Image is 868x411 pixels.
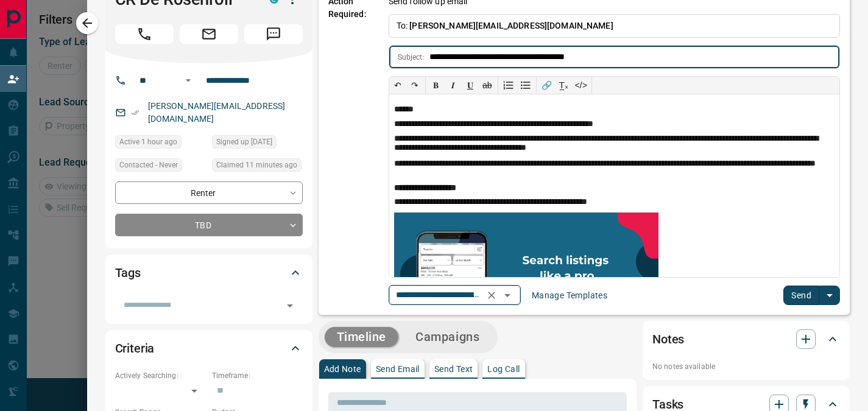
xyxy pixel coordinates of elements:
div: Tags [115,258,303,287]
button: ↷ [406,77,423,94]
span: 𝐔 [467,80,473,90]
img: search_like_a_pro.png [394,213,658,328]
button: Campaigns [403,327,492,347]
p: Add Note [324,365,361,373]
span: Call [115,24,174,44]
button: 🔗 [538,77,556,94]
button: </> [573,77,590,94]
p: No notes available [652,361,840,372]
button: Open [281,297,298,314]
button: T̲ₓ [556,77,573,94]
button: 𝐔 [462,77,479,94]
h2: Criteria [115,339,155,358]
p: To: [389,14,840,38]
p: Timeframe: [212,370,303,381]
span: Signed up [DATE] [216,136,272,148]
div: Sat Sep 13 2025 [212,158,303,175]
button: Send [783,286,819,305]
div: TBD [115,214,303,236]
p: Log Call [487,365,520,373]
s: ab [482,80,492,90]
button: 𝑰 [445,77,462,94]
span: Contacted - Never [119,159,178,171]
div: Fri Aug 29 2025 [212,135,303,152]
button: Numbered list [500,77,517,94]
div: Renter [115,181,303,204]
p: Subject: [398,52,425,63]
p: Actively Searching: [115,370,206,381]
svg: Email Verified [131,108,139,117]
button: Open [181,73,196,88]
a: [PERSON_NAME][EMAIL_ADDRESS][DOMAIN_NAME] [148,101,286,124]
button: Clear [483,287,500,304]
button: Manage Templates [524,286,615,305]
div: split button [783,286,840,305]
span: Email [180,24,238,44]
button: Timeline [325,327,399,347]
button: Bullet list [517,77,534,94]
button: Open [499,287,516,304]
button: ↶ [389,77,406,94]
div: Sat Sep 13 2025 [115,135,206,152]
button: ab [479,77,496,94]
p: Send Email [376,365,420,373]
div: Criteria [115,334,303,363]
button: 𝐁 [428,77,445,94]
h2: Tags [115,263,141,283]
h2: Notes [652,329,684,349]
span: Claimed 11 minutes ago [216,159,297,171]
div: Notes [652,325,840,354]
p: Send Text [434,365,473,373]
span: Message [244,24,303,44]
span: [PERSON_NAME][EMAIL_ADDRESS][DOMAIN_NAME] [409,21,613,30]
span: Active 1 hour ago [119,136,177,148]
